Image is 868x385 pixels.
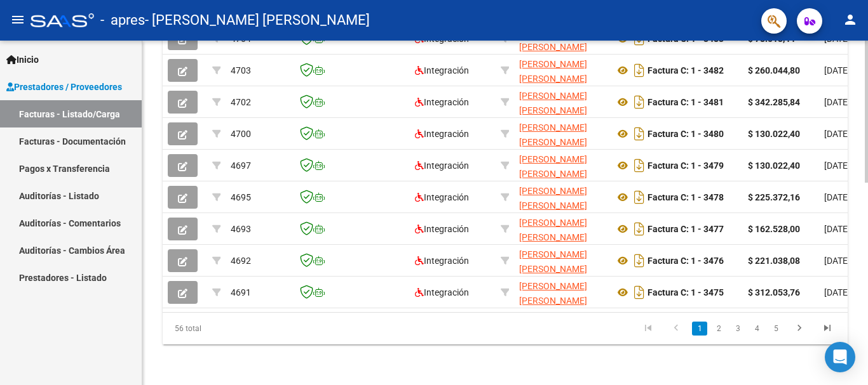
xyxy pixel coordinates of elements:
[648,160,724,171] strong: Factura C: 1 - 3479
[519,122,587,147] span: [PERSON_NAME] [PERSON_NAME]
[231,256,251,266] span: 4692
[648,256,724,266] strong: Factura C: 1 - 3476
[631,155,648,176] i: Descargar documento
[163,313,297,344] div: 56 total
[519,121,604,147] div: 20133567756
[692,322,707,336] a: 1
[519,279,604,306] div: 20133567756
[648,287,724,297] strong: Factura C: 1 - 3475
[6,80,122,94] span: Prestadores / Proveedores
[748,224,800,234] strong: $ 162.528,00
[824,65,850,75] span: [DATE]
[231,287,251,297] span: 4691
[648,129,724,139] strong: Factura C: 1 - 3480
[415,129,469,139] span: Integración
[824,224,850,234] span: [DATE]
[519,216,604,242] div: 20133567756
[415,160,469,171] span: Integración
[415,97,469,107] span: Integración
[145,6,370,34] span: - [PERSON_NAME] [PERSON_NAME]
[631,60,648,81] i: Descargar documento
[766,318,785,339] li: page 5
[709,318,728,339] li: page 2
[519,184,604,211] div: 20133567756
[631,187,648,207] i: Descargar documento
[664,322,688,336] a: go to previous page
[519,152,604,179] div: 20133567756
[824,192,850,202] span: [DATE]
[6,53,39,67] span: Inicio
[748,65,800,75] strong: $ 260.044,80
[231,97,251,107] span: 4702
[648,192,724,202] strong: Factura C: 1 - 3478
[787,322,811,336] a: go to next page
[231,192,251,202] span: 4695
[748,129,800,139] strong: $ 130.022,40
[231,65,251,75] span: 4703
[519,186,587,211] span: [PERSON_NAME] [PERSON_NAME]
[648,224,724,234] strong: Factura C: 1 - 3477
[768,322,783,336] a: 5
[100,6,145,34] span: - apres
[730,322,745,336] a: 3
[748,192,800,202] strong: $ 225.372,16
[519,281,587,306] span: [PERSON_NAME] [PERSON_NAME]
[815,322,839,336] a: go to last page
[648,97,724,107] strong: Factura C: 1 - 3481
[636,322,660,336] a: go to first page
[711,322,726,336] a: 2
[690,318,709,339] li: page 1
[231,224,251,234] span: 4693
[728,318,747,339] li: page 3
[843,12,858,27] mat-icon: person
[648,65,724,75] strong: Factura C: 1 - 3482
[631,92,648,112] i: Descargar documento
[748,287,800,297] strong: $ 312.053,76
[415,287,469,297] span: Integración
[231,160,251,171] span: 4697
[415,224,469,234] span: Integración
[748,160,800,171] strong: $ 130.022,40
[519,57,604,84] div: 20133567756
[748,97,800,107] strong: $ 342.285,84
[519,249,587,274] span: [PERSON_NAME] [PERSON_NAME]
[825,342,855,372] div: Open Intercom Messenger
[10,12,25,27] mat-icon: menu
[824,129,850,139] span: [DATE]
[631,251,648,271] i: Descargar documento
[631,219,648,239] i: Descargar documento
[519,59,587,84] span: [PERSON_NAME] [PERSON_NAME]
[519,91,587,115] span: [PERSON_NAME] [PERSON_NAME]
[415,256,469,266] span: Integración
[648,34,724,44] strong: Factura C: 1 - 3483
[749,322,764,336] a: 4
[519,89,604,115] div: 20133567756
[824,287,850,297] span: [DATE]
[824,256,850,266] span: [DATE]
[747,318,766,339] li: page 4
[631,124,648,144] i: Descargar documento
[631,282,648,303] i: Descargar documento
[519,154,587,179] span: [PERSON_NAME] [PERSON_NAME]
[415,65,469,75] span: Integración
[231,129,251,139] span: 4700
[824,97,850,107] span: [DATE]
[519,247,604,274] div: 20133567756
[824,160,850,171] span: [DATE]
[415,192,469,202] span: Integración
[748,256,800,266] strong: $ 221.038,08
[519,218,587,242] span: [PERSON_NAME] [PERSON_NAME]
